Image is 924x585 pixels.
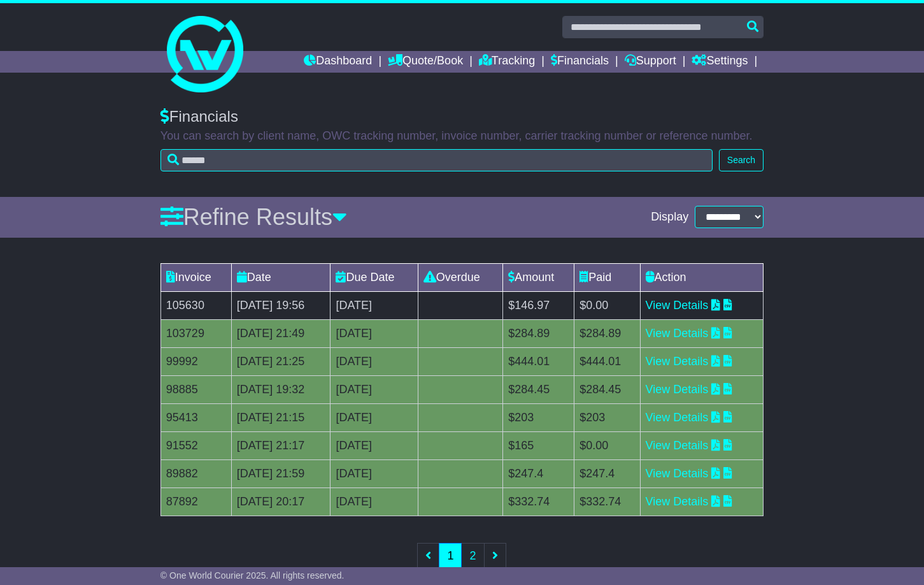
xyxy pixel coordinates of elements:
[331,347,418,375] td: [DATE]
[231,403,331,431] td: [DATE] 21:15
[551,51,609,73] a: Financials
[503,263,574,291] td: Amount
[160,570,345,581] span: © One World Courier 2025. All rights reserved.
[503,403,574,431] td: $203
[646,467,709,480] a: View Details
[160,487,231,516] td: 87892
[574,263,640,291] td: Paid
[461,543,484,569] a: 2
[503,431,574,459] td: $165
[646,327,709,340] a: View Details
[160,291,231,319] td: 105630
[231,487,331,516] td: [DATE] 20:17
[418,263,502,291] td: Overdue
[503,459,574,487] td: $247.4
[574,459,640,487] td: $247.4
[331,431,418,459] td: [DATE]
[651,210,688,224] span: Display
[331,487,418,516] td: [DATE]
[574,347,640,375] td: $444.01
[574,375,640,403] td: $284.45
[503,319,574,347] td: $284.89
[231,459,331,487] td: [DATE] 21:59
[646,495,709,508] a: View Details
[439,543,462,569] a: 1
[160,403,231,431] td: 95413
[331,291,418,319] td: [DATE]
[231,347,331,375] td: [DATE] 21:25
[160,459,231,487] td: 89882
[331,459,418,487] td: [DATE]
[574,291,640,319] td: $0.00
[160,347,231,375] td: 99992
[640,263,764,291] td: Action
[646,411,709,424] a: View Details
[625,51,676,73] a: Support
[304,51,372,73] a: Dashboard
[574,319,640,347] td: $284.89
[503,375,574,403] td: $284.45
[160,129,764,143] p: You can search by client name, OWC tracking number, invoice number, carrier tracking number or re...
[331,263,418,291] td: Due Date
[646,355,709,368] a: View Details
[646,383,709,396] a: View Details
[231,291,331,319] td: [DATE] 19:56
[646,439,709,452] a: View Details
[160,263,231,291] td: Invoice
[160,108,764,126] div: Financials
[160,431,231,459] td: 91552
[719,149,764,171] button: Search
[231,375,331,403] td: [DATE] 19:32
[231,431,331,459] td: [DATE] 21:17
[503,347,574,375] td: $444.01
[331,403,418,431] td: [DATE]
[231,263,331,291] td: Date
[160,204,347,230] a: Refine Results
[646,299,709,312] a: View Details
[479,51,535,73] a: Tracking
[574,487,640,516] td: $332.74
[574,403,640,431] td: $203
[388,51,463,73] a: Quote/Book
[503,487,574,516] td: $332.74
[231,319,331,347] td: [DATE] 21:49
[574,431,640,459] td: $0.00
[692,51,748,73] a: Settings
[160,319,231,347] td: 103729
[331,319,418,347] td: [DATE]
[503,291,574,319] td: $146.97
[160,375,231,403] td: 98885
[331,375,418,403] td: [DATE]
